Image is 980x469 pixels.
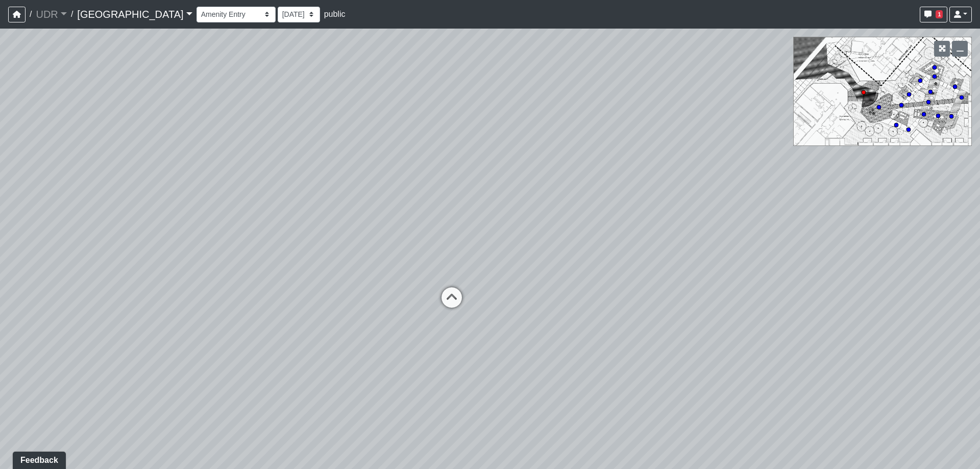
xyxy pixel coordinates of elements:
span: / [67,4,77,24]
span: / [26,4,36,24]
iframe: Ybug feedback widget [8,449,68,469]
a: [GEOGRAPHIC_DATA] [77,4,192,24]
span: public [324,10,346,18]
button: 1 [920,7,947,22]
a: UDR [36,4,66,24]
span: 1 [936,10,943,18]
